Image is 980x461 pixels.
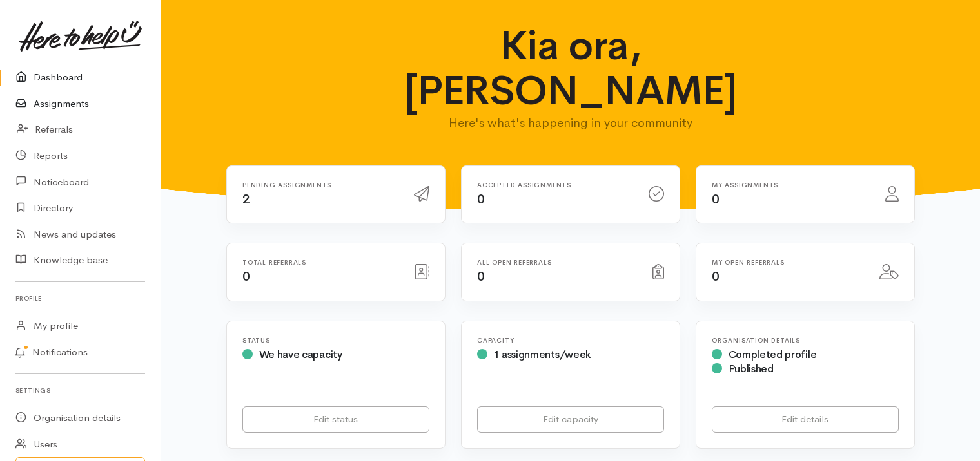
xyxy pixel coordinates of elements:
[477,337,664,344] h6: Capacity
[242,191,250,207] span: 2
[477,268,485,285] span: 0
[242,259,398,266] h6: Total referrals
[712,268,720,285] span: 0
[242,182,398,189] h6: Pending assignments
[477,182,633,189] h6: Accepted assignments
[382,114,760,132] p: Here's what's happening in your community
[494,348,591,361] span: 1 assignments/week
[729,362,774,375] span: Published
[259,348,342,361] span: We have capacity
[477,406,664,433] a: Edit capacity
[712,182,870,189] h6: My assignments
[382,23,760,114] h1: Kia ora, [PERSON_NAME]
[15,382,145,399] h6: Settings
[712,191,720,207] span: 0
[15,290,145,307] h6: Profile
[712,259,864,266] h6: My open referrals
[242,337,429,344] h6: Status
[477,191,485,207] span: 0
[729,348,817,361] span: Completed profile
[477,259,637,266] h6: All open referrals
[712,337,899,344] h6: Organisation Details
[712,406,899,433] a: Edit details
[242,406,429,433] a: Edit status
[242,268,250,285] span: 0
